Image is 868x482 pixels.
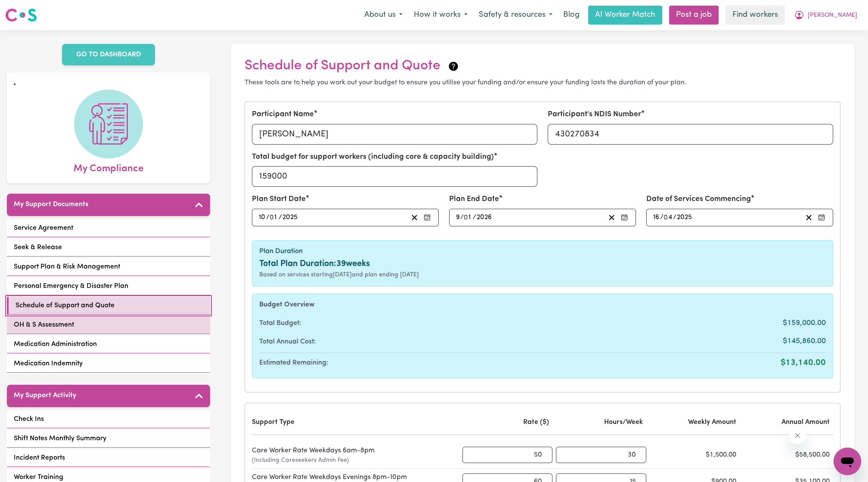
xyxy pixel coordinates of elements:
[7,278,210,295] a: Personal Emergency & Disaster Plan
[5,5,37,25] a: Careseekers logo
[449,194,499,205] label: Plan End Date
[259,257,826,270] div: Total Plan Duration: 39 weeks
[252,194,306,205] label: Plan Start Date
[252,445,459,465] div: Care Worker Rate Weekdays 6am-8pm
[788,6,863,24] button: My Account
[252,151,494,163] label: Total budget for support workers (including core & capacity building)
[270,214,274,221] span: 0
[74,158,143,176] span: My Compliance
[14,339,97,349] span: Medication Administration
[7,239,210,256] a: Seek & Release
[556,417,646,427] div: Hours/Week
[266,213,270,221] span: /
[743,450,833,460] div: $58,500.00
[259,301,826,309] h6: Budget Overview
[781,356,826,369] span: $13,140.00
[14,90,203,176] a: My Compliance
[245,77,840,88] p: These tools are to help you work out your budget to ensure you utilise your funding and/or ensure...
[14,242,62,253] span: Seek & Release
[653,212,660,223] input: --
[259,247,826,256] h6: Plan Duration
[7,411,210,428] a: Check Ins
[279,213,282,221] span: /
[725,6,785,25] a: Find workers
[245,58,840,74] h2: Schedule of Support and Quote
[462,417,552,427] div: Rate ($)
[7,336,210,353] a: Medication Administration
[14,320,74,330] span: OH & S Assessment
[259,270,826,279] div: Based on services starting [DATE] and plan ending [DATE]
[408,6,473,24] button: How it works
[834,448,861,475] iframe: Button to launch messaging window
[7,194,210,216] button: My Support Documents
[473,213,476,221] span: /
[783,318,826,329] span: $159,000.00
[460,213,464,221] span: /
[14,262,120,272] span: Support Plan & Risk Management
[650,417,740,427] div: Weekly Amount
[258,212,266,223] input: --
[252,456,452,465] span: (Including Careseekers Admin Fee)
[259,318,301,328] span: Total Budget:
[476,212,493,223] input: ----
[464,214,468,221] span: 0
[252,109,314,120] label: Participant Name
[558,6,585,25] a: Blog
[673,213,676,221] span: /
[7,385,210,407] button: My Support Activity
[7,316,210,334] a: OH & S Assessment
[808,11,857,20] span: [PERSON_NAME]
[7,219,210,237] a: Service Agreement
[783,336,826,347] span: $145,860.00
[62,44,155,65] a: GO TO DASHBOARD
[663,214,668,221] span: 0
[259,358,328,368] span: Estimated Remaining:
[259,337,316,347] span: Total Annual Cost:
[252,417,459,427] div: Support Type
[270,212,278,223] input: --
[7,258,210,276] a: Support Plan & Risk Management
[548,109,641,120] label: Participant's NDIS Number
[359,6,408,24] button: About us
[7,297,210,315] a: Schedule of Support and Quote
[15,300,115,311] span: Schedule of Support and Quote
[14,358,83,369] span: Medication Indemnity
[282,212,298,223] input: ----
[646,194,751,205] label: Date of Services Commencing
[14,453,65,463] span: Incident Reports
[743,417,833,427] div: Annual Amount
[473,6,558,24] button: Safety & resources
[7,430,210,448] a: Shift Notes Monthly Summary
[14,201,88,209] h5: My Support Documents
[5,6,52,13] span: Need any help?
[14,392,76,400] h5: My Support Activity
[676,212,693,223] input: ----
[5,7,37,23] img: Careseekers logo
[14,281,128,291] span: Personal Emergency & Disaster Plan
[14,433,106,444] span: Shift Notes Monthly Summary
[464,212,472,223] input: --
[14,223,73,233] span: Service Agreement
[789,427,806,444] iframe: Close message
[7,355,210,373] a: Medication Indemnity
[660,213,663,221] span: /
[650,450,740,460] div: $1,500.00
[664,212,673,223] input: --
[7,449,210,467] a: Incident Reports
[456,212,460,223] input: --
[588,6,662,25] a: AI Worker Match
[669,6,719,25] a: Post a job
[14,414,44,424] span: Check Ins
